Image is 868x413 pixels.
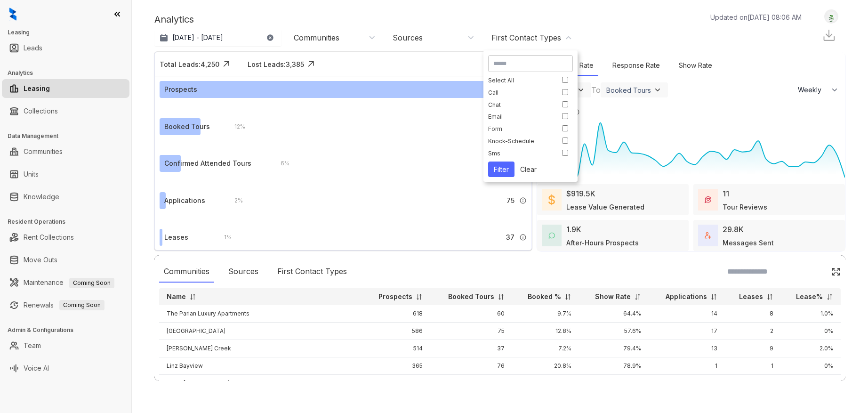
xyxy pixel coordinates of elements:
li: Team [2,336,129,355]
a: Leads [24,39,42,57]
p: Lease% [796,292,823,301]
p: Analytics [154,12,194,26]
img: TourReviews [705,196,711,203]
div: Communities [159,261,214,283]
div: 1 % [215,232,232,243]
img: sorting [826,293,833,300]
p: [DATE] - [DATE] [172,33,223,42]
img: TotalFum [705,232,711,239]
span: Coming Soon [59,300,104,310]
td: 7.2% [512,340,579,357]
td: 1 [649,357,725,375]
a: RenewalsComing Soon [24,296,104,315]
td: 76 [430,357,512,375]
td: 50.0% [579,375,649,392]
img: Click Icon [831,267,841,276]
div: 12 % [225,121,245,132]
td: 57.6% [579,323,649,340]
div: Sms [488,150,552,157]
td: Linz Bayview [159,357,363,375]
img: Download [822,28,836,42]
div: Tour Reviews [723,202,767,212]
div: Prospects [164,84,197,95]
li: Move Outs [2,251,129,269]
td: 12.8% [512,323,579,340]
p: Booked % [528,292,561,301]
p: Updated on [DATE] 08:06 AM [710,12,802,22]
td: 37 [430,340,512,357]
div: $919.5K [566,188,595,199]
li: Communities [2,142,129,161]
td: The Parian Luxury Apartments [159,305,363,323]
td: 20.8% [512,357,579,375]
img: logo [9,8,16,21]
div: Chat [488,101,552,108]
div: Select All [488,77,552,84]
img: UserAvatar [825,12,838,22]
img: Info [519,197,527,204]
img: ViewFilterArrow [653,85,662,95]
a: Units [24,165,39,184]
td: 2 [725,375,781,392]
li: Voice AI [2,359,129,378]
button: Weekly [792,81,845,98]
h3: Admin & Configurations [8,326,131,334]
td: 1.0% [781,305,841,323]
li: Collections [2,102,129,121]
button: Filter [488,162,514,177]
span: Weekly [798,85,827,95]
a: Rent Collections [24,228,74,247]
img: sorting [189,293,196,300]
td: 64.4% [579,305,649,323]
div: 6 % [271,158,289,169]
td: 10.6% [512,375,579,392]
li: Renewals [2,296,129,315]
div: 29.8K [723,224,744,235]
div: 1.9K [566,224,581,235]
div: Sources [393,32,423,43]
td: Solay [PERSON_NAME] Crossroads [159,375,363,392]
p: Leases [739,292,763,301]
td: 2 [725,323,781,340]
img: sorting [634,293,641,300]
div: Show Rate [674,56,717,76]
td: [PERSON_NAME] Creek [159,340,363,357]
td: 8 [725,305,781,323]
div: 11 [723,188,729,199]
li: Leads [2,39,129,57]
div: Booked Tours [606,86,651,94]
div: Total Leads: 4,250 [160,59,219,69]
img: AfterHoursConversations [548,232,555,239]
td: 514 [363,340,431,357]
div: Messages Sent [723,238,774,248]
div: To [591,84,601,96]
button: [DATE] - [DATE] [154,29,281,46]
img: sorting [564,293,571,300]
div: Sources [224,261,263,283]
div: Booked Tours [164,121,210,132]
div: First Contact Types [491,32,561,43]
img: SearchIcon [812,267,820,275]
h3: Data Management [8,132,131,140]
div: Lease Value Generated [566,202,644,212]
td: [GEOGRAPHIC_DATA] [159,323,363,340]
a: Collections [24,102,58,121]
td: 9 [725,340,781,357]
td: 0% [781,357,841,375]
td: 17 [649,323,725,340]
td: 386 [363,375,431,392]
td: 41 [430,375,512,392]
img: Click Icon [304,57,318,71]
td: 586 [363,323,431,340]
button: Clear [514,162,542,177]
img: sorting [766,293,773,300]
h3: Resident Operations [8,218,131,226]
td: 75 [430,323,512,340]
p: Prospects [378,292,412,301]
td: 79.4% [579,340,649,357]
li: Maintenance [2,273,129,292]
td: 1 [725,357,781,375]
div: After-Hours Prospects [566,238,639,248]
div: Confirmed Attended Tours [164,158,251,169]
div: Form [488,125,552,132]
